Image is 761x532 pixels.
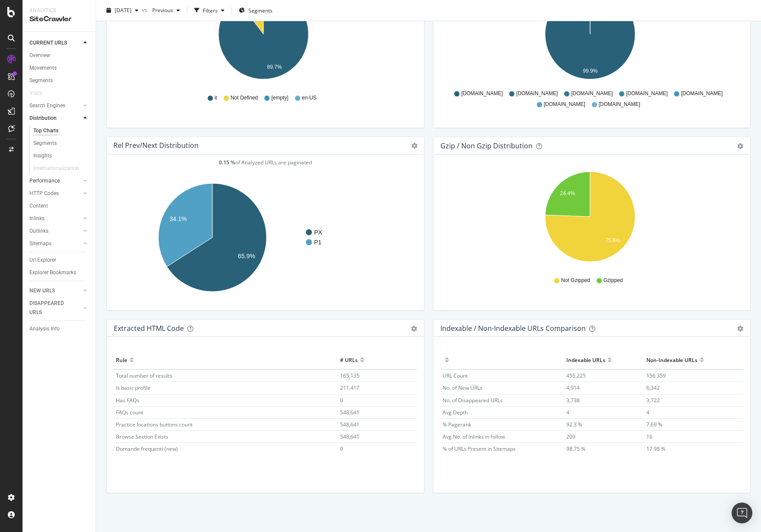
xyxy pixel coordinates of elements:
[29,76,90,85] a: Segments
[583,68,597,74] text: 99.9%
[29,227,81,236] a: Outlinks
[340,397,343,404] span: 0
[560,190,575,196] text: 24.4%
[33,139,57,148] div: Segments
[571,90,613,97] span: [DOMAIN_NAME]
[302,94,317,102] span: en-US
[646,372,666,379] span: 156,359
[443,445,516,452] span: % of URLs Present in Sitemaps
[29,256,56,265] div: Url Explorer
[238,253,255,260] text: 65.9%
[29,189,81,198] a: HTTP Codes
[599,101,640,108] span: [DOMAIN_NAME]
[566,421,582,428] span: 92.3 %
[115,6,132,14] span: 2025 Sep. 19th
[29,227,48,236] div: Outlinks
[116,384,151,391] span: Is basic profile
[681,90,722,97] span: [DOMAIN_NAME]
[340,421,360,428] span: 548,641
[29,51,50,60] div: Overview
[443,397,503,404] span: No. of Disappeared URLs
[29,239,81,248] a: Sitemaps
[737,143,743,149] div: gear
[116,433,168,440] span: Browse Section Exists
[29,7,89,14] div: Analytics
[29,214,81,223] a: Inlinks
[340,433,360,440] span: 548,641
[604,277,623,284] span: Gzipped
[411,143,417,149] i: Options
[29,51,90,60] a: Overview
[33,151,52,160] div: Insights
[566,409,569,416] span: 4
[646,421,662,428] span: 7.69 %
[271,94,288,102] span: [empty]
[544,101,585,108] span: [DOMAIN_NAME]
[149,6,173,14] span: Previous
[566,397,580,404] span: 3,738
[646,353,697,367] div: Non-Indexable URLs
[231,94,258,102] span: Not Defined
[103,3,142,17] button: [DATE]
[116,353,127,367] div: Rule
[116,409,143,416] span: FAQs count
[314,239,321,246] text: P1
[443,421,471,428] span: % Pagerank
[732,503,752,523] div: Open Intercom Messenger
[33,164,79,173] div: Internationalization
[605,237,620,244] text: 75.6%
[440,141,533,150] div: Gzip / Non Gzip Distribution
[566,353,605,367] div: Indexable URLs
[191,3,228,17] button: Filters
[29,268,90,277] a: Explorer Bookmarks
[561,277,590,284] span: Not Gzipped
[29,89,42,98] div: Visits
[440,168,740,269] div: A chart.
[29,239,51,248] div: Sitemaps
[29,202,90,211] a: Content
[516,90,558,97] span: [DOMAIN_NAME]
[443,409,468,416] span: Avg Depth
[29,202,48,211] div: Content
[737,326,743,332] div: gear
[33,139,90,148] a: Segments
[29,214,45,223] div: Inlinks
[116,372,172,379] span: Total number of results
[29,64,57,73] div: Movements
[29,114,57,123] div: Distribution
[340,445,343,452] span: 0
[116,397,139,404] span: Has FAQs
[215,94,217,102] span: it
[443,433,505,440] span: Avg No. of Inlinks in follow
[29,38,67,48] div: CURRENT URLS
[440,324,586,333] div: Indexable / Non-Indexable URLs Comparison
[33,151,90,160] a: Insights
[33,126,58,135] div: Top Charts
[29,324,60,333] div: Analysis Info
[29,14,89,24] div: SiteCrawler
[566,384,580,391] span: 4,914
[29,38,81,48] a: CURRENT URLS
[314,229,322,236] text: PX
[29,299,81,317] a: DISAPPEARED URLS
[149,3,183,17] button: Previous
[29,286,55,295] div: NEW URLS
[29,176,81,186] a: Performance
[33,164,88,173] a: Internationalization
[646,409,649,416] span: 4
[566,372,586,379] span: 455,225
[29,256,90,265] a: Url Explorer
[443,384,482,391] span: No. of New URLs
[646,433,652,440] span: 16
[113,140,199,151] h4: Rel Prev/Next distribution
[626,90,668,97] span: [DOMAIN_NAME]
[116,421,193,428] span: Practice locations buttons count
[29,176,60,186] div: Performance
[340,409,360,416] span: 548,641
[29,299,73,317] div: DISAPPEARED URLS
[461,90,503,97] span: [DOMAIN_NAME]
[29,89,51,98] a: Visits
[566,445,585,452] span: 98.75 %
[116,445,178,452] span: Domande frequenti (new)
[443,372,468,379] span: URL Count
